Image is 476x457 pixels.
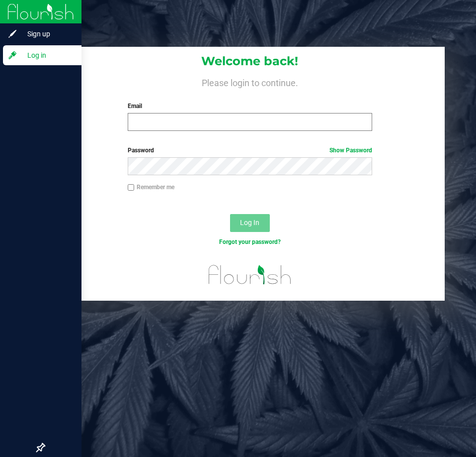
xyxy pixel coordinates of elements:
[55,76,444,88] h4: Please login to continue.
[7,50,17,60] inline-svg: Log in
[240,219,259,227] span: Log In
[17,28,77,40] span: Sign up
[219,238,281,245] a: Forgot your password?
[201,257,299,293] img: flourish_logo.svg
[230,214,270,232] button: Log In
[7,29,17,39] inline-svg: Sign up
[128,184,135,191] input: Remember me
[128,147,154,154] span: Password
[128,102,372,111] label: Email
[55,55,444,68] h1: Welcome back!
[17,49,77,61] span: Log in
[128,183,174,192] label: Remember me
[329,147,372,154] a: Show Password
